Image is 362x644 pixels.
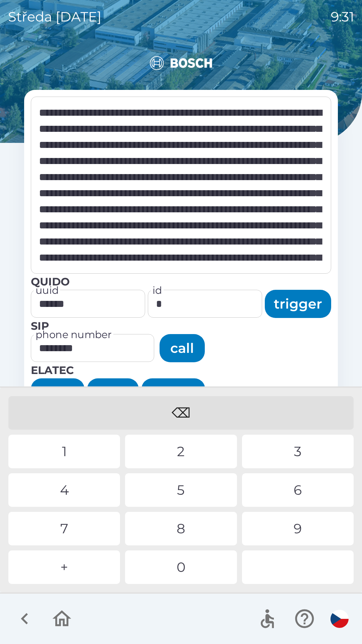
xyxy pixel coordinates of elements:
[36,327,112,342] label: phone number
[24,47,338,79] img: Logo
[331,7,354,27] p: 9:31
[31,274,331,290] p: Quido
[265,290,331,318] button: trigger
[8,7,102,27] p: středa [DATE]
[31,362,331,378] p: Elatec
[160,334,205,362] button: call
[141,378,205,407] button: status
[31,318,331,334] p: SIP
[31,378,84,407] button: start
[87,378,139,407] button: stop
[36,283,59,298] label: uuid
[330,610,349,628] img: cs flag
[153,283,162,298] label: id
